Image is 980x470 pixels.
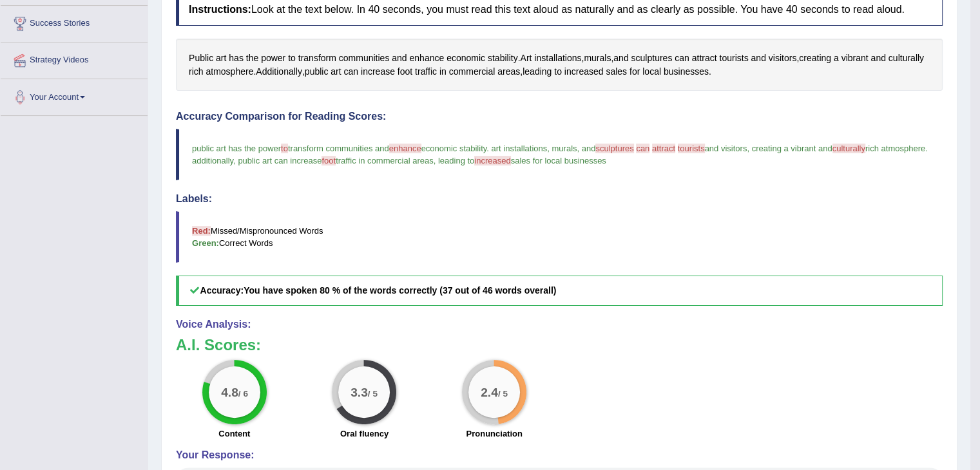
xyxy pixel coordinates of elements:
span: Click to see word definition [613,52,628,65]
span: , [547,144,550,153]
span: Click to see word definition [870,52,885,65]
h4: Accuracy Comparison for Reading Scores: [176,111,943,122]
span: Click to see word definition [834,52,839,65]
label: Content [218,428,250,440]
div: . , , , . , , . [176,39,943,91]
span: Click to see word definition [497,65,520,79]
span: Click to see word definition [769,52,797,65]
h4: Labels: [176,193,943,205]
span: foot [322,156,336,165]
span: Click to see word definition [305,65,329,79]
span: Click to see word definition [331,65,341,79]
span: . [486,144,489,153]
b: You have spoken 80 % of the words correctly (37 out of 46 words overall) [244,285,556,296]
span: Click to see word definition [398,65,412,79]
a: Success Stories [1,6,148,38]
span: Click to see word definition [642,65,661,79]
span: . [925,144,928,153]
span: Click to see word definition [584,52,611,65]
span: Click to see word definition [631,52,672,65]
span: leading to [438,156,474,165]
span: Click to see word definition [361,65,395,79]
span: Click to see word definition [288,52,296,65]
span: Click to see word definition [261,52,285,65]
span: Click to see word definition [392,52,407,65]
span: Click to see word definition [256,65,302,79]
span: and [582,144,596,153]
span: enhance [389,144,421,153]
span: Click to see word definition [229,52,244,65]
span: Click to see word definition [447,52,485,65]
span: Click to see word definition [439,65,447,79]
span: sculptures [595,144,633,153]
span: increased [474,156,510,165]
b: Instructions: [189,4,251,15]
span: Click to see word definition [629,65,640,79]
span: to [281,144,288,153]
b: Green: [192,238,219,248]
h4: Your Response: [176,449,943,461]
span: and visitors [705,144,747,153]
b: Red: [192,226,211,236]
blockquote: Missed/Mispronounced Words Correct Words [176,211,943,263]
span: art installations [491,144,547,153]
big: 3.3 [351,385,369,399]
span: creating a vibrant and [752,144,832,153]
span: Click to see word definition [606,65,627,79]
span: Click to see word definition [246,52,258,65]
span: rich atmosphere [865,144,925,153]
h5: Accuracy: [176,276,943,306]
small: / 5 [498,389,508,399]
span: Click to see word definition [339,52,390,65]
span: Click to see word definition [554,65,562,79]
label: Pronunciation [466,428,522,440]
span: tourists [678,144,705,153]
span: Click to see word definition [449,65,495,79]
span: Click to see word definition [488,52,518,65]
a: Your Account [1,79,148,111]
span: additionally [192,156,233,165]
span: Click to see word definition [415,65,437,79]
span: culturally [832,144,865,153]
span: public art has the power [192,144,281,153]
span: transform communities and [288,144,389,153]
span: Click to see word definition [799,52,831,65]
span: Click to see word definition [889,52,924,65]
span: Click to see word definition [564,65,604,79]
span: public art can increase [238,156,322,165]
a: Strategy Videos [1,42,148,75]
span: Click to see word definition [189,52,213,65]
span: murals [552,144,577,153]
span: Click to see word definition [841,52,869,65]
span: , [747,144,749,153]
span: Click to see word definition [206,65,253,79]
span: Click to see word definition [692,52,717,65]
b: A.I. Scores: [176,336,261,353]
span: , [233,156,236,165]
span: Click to see word definition [523,65,552,79]
span: Click to see word definition [719,52,748,65]
span: traffic in commercial areas [336,156,433,165]
span: Click to see word definition [409,52,444,65]
big: 2.4 [481,385,498,399]
span: can [636,144,649,153]
label: Oral fluency [340,428,389,440]
span: Click to see word definition [298,52,336,65]
span: Click to see word definition [520,52,532,65]
span: Click to see word definition [675,52,689,65]
small: / 5 [368,389,378,399]
span: Click to see word definition [751,52,765,65]
span: Click to see word definition [534,52,581,65]
span: sales for local businesses [511,156,606,165]
span: , [577,144,579,153]
big: 4.8 [221,385,238,399]
span: economic stability [421,144,487,153]
h4: Voice Analysis: [176,319,943,330]
small: / 6 [238,389,248,399]
span: Click to see word definition [216,52,226,65]
span: Click to see word definition [344,65,359,79]
span: Click to see word definition [664,65,709,79]
span: attract [652,144,675,153]
span: Click to see word definition [189,65,204,79]
span: , [434,156,436,165]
